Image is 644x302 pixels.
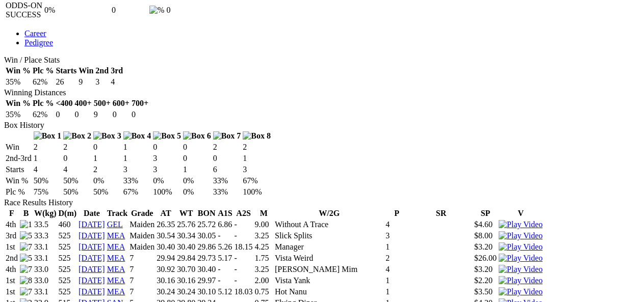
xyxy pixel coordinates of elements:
[58,287,78,297] td: 525
[197,276,216,286] td: 29.97
[213,176,242,186] td: 33%
[58,276,78,286] td: 525
[499,265,543,274] img: Play Video
[242,187,271,197] td: 100%
[19,208,33,218] th: B
[234,276,253,286] td: -
[58,219,78,230] td: 460
[385,276,408,286] td: 1
[274,264,384,274] td: [PERSON_NAME] Mim
[217,264,233,274] td: -
[58,253,78,263] td: 525
[197,208,216,218] th: BON
[234,287,253,297] td: 18.03
[152,153,182,163] td: 3
[55,77,77,87] td: 26
[74,109,92,120] td: 0
[254,287,273,297] td: 0.75
[499,254,543,263] img: Play Video
[93,98,111,108] th: 500+
[110,66,123,76] th: 3rd
[20,287,32,296] img: 7
[123,153,152,163] td: 1
[234,264,253,274] td: -
[4,88,640,97] div: Winning Distances
[234,231,253,241] td: -
[34,242,57,252] td: 33.1
[123,187,152,197] td: 67%
[499,287,543,296] a: Watch Replay on Watchdog
[499,231,543,240] img: Play Video
[20,220,32,229] img: 1
[176,242,196,252] td: 30.40
[183,142,212,152] td: 0
[385,287,408,297] td: 1
[5,276,18,286] td: 1st
[499,231,543,240] a: Watch Replay on Watchdog
[34,131,62,141] img: Box 1
[129,208,155,218] th: Grade
[213,131,241,141] img: Box 7
[20,254,32,263] img: 5
[217,276,233,286] td: -
[217,208,233,218] th: A1S
[58,208,78,218] th: D(m)
[58,242,78,252] td: 525
[63,131,91,141] img: Box 2
[20,276,32,285] img: 8
[156,231,175,241] td: 30.54
[131,109,149,120] td: 0
[5,219,18,230] td: 4th
[176,208,196,218] th: WT
[4,56,640,65] div: Win / Place Stats
[33,164,62,175] td: 4
[63,142,92,152] td: 2
[33,176,62,186] td: 50%
[123,142,152,152] td: 1
[498,208,543,218] th: V
[153,131,181,141] img: Box 5
[254,253,273,263] td: 1.75
[5,287,18,297] td: 1st
[152,187,182,197] td: 100%
[129,264,155,274] td: 7
[58,231,78,241] td: 525
[254,276,273,286] td: 2.00
[176,253,196,263] td: 29.84
[254,208,273,218] th: M
[107,276,125,285] a: MEA
[24,38,53,47] a: Pedigree
[197,264,216,274] td: 30.40
[5,208,18,218] th: F
[385,208,408,218] th: P
[183,176,212,186] td: 0%
[254,231,273,241] td: 3.25
[197,242,216,252] td: 29.86
[34,287,57,297] td: 33.1
[5,1,43,20] td: ODDS-ON SUCCESS
[79,276,105,285] a: [DATE]
[217,231,233,241] td: -
[156,264,175,274] td: 30.92
[156,242,175,252] td: 30.40
[385,253,408,263] td: 2
[474,219,497,230] td: $4.60
[5,242,18,252] td: 1st
[499,242,543,251] a: Watch Replay on Watchdog
[112,109,130,120] td: 0
[385,242,408,252] td: 1
[274,276,384,286] td: Vista Yank
[385,219,408,230] td: 4
[33,153,62,163] td: 1
[55,98,73,108] th: <400
[32,77,54,87] td: 62%
[213,153,242,163] td: 0
[183,131,211,141] img: Box 6
[34,219,57,230] td: 33.5
[474,253,497,263] td: $26.00
[274,253,384,263] td: Vista Weird
[217,242,233,252] td: 5.26
[156,208,175,218] th: AT
[254,219,273,230] td: 9.00
[5,187,32,197] td: Plc %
